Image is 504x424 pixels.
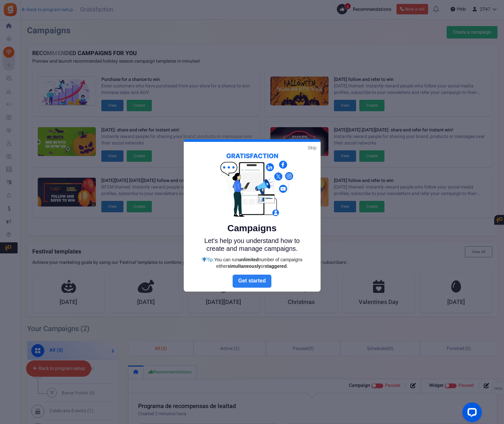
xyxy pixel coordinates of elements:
strong: simultaneously [227,264,261,269]
span: You can run number of campaigns either or . [214,257,302,269]
p: Let's help you understand how to create and manage campaigns. [198,237,306,252]
strong: unlimited [238,257,259,262]
div: Tip: [198,256,306,269]
strong: staggered [265,264,287,269]
a: Next [233,275,271,288]
a: Skip [308,144,316,151]
h5: Campaigns [198,223,306,234]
